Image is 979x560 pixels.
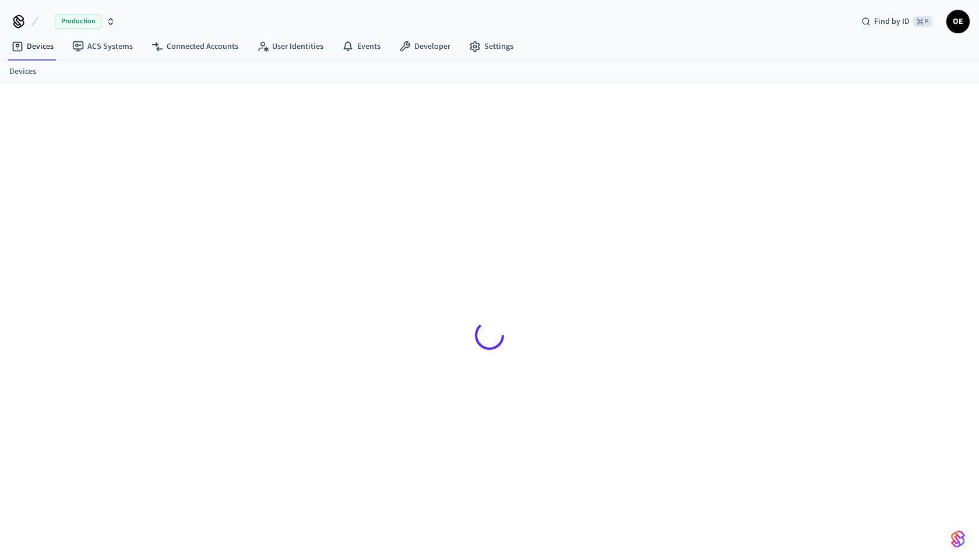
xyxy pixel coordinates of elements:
a: Settings [460,36,523,57]
a: Developer [390,36,460,57]
a: Events [333,36,390,57]
img: SeamLogoGradient.69752ec5.svg [951,530,965,548]
a: Devices [2,36,63,57]
a: Devices [9,66,36,78]
a: ACS Systems [63,36,142,57]
div: Find by ID⌘ K [852,11,942,32]
a: User Identities [248,36,333,57]
span: ⌘ K [913,16,932,27]
span: Find by ID [874,16,910,27]
button: OE [946,10,970,33]
span: OE [948,11,969,32]
span: Production [55,14,101,29]
a: Connected Accounts [142,36,248,57]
